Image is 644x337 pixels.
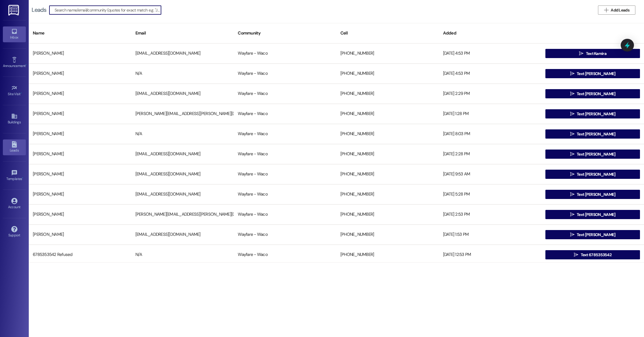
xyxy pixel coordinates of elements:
div: [PHONE_NUMBER] [336,189,439,200]
div: [EMAIL_ADDRESS][DOMAIN_NAME] [131,168,234,180]
div: N/A [131,128,234,140]
i:  [570,112,574,116]
i:  [570,152,574,156]
div: Wayfare - Waco [234,168,336,180]
div: [PERSON_NAME] [29,68,131,79]
a: Account [3,196,26,212]
a: Leads [3,139,26,155]
div: Wayfare - Waco [234,68,336,79]
div: [DATE] 4:53 PM [439,48,542,59]
i:  [570,91,574,96]
span: Text [PERSON_NAME] [577,212,615,218]
div: [DATE] 12:53 PM [439,249,542,261]
span: Add Leads [611,7,629,13]
button: Text [PERSON_NAME] [545,170,640,179]
div: Email [131,26,234,40]
div: [DATE] 1:28 PM [439,108,542,120]
span: Text [PERSON_NAME] [577,171,615,177]
div: N/A [131,249,234,261]
div: [DATE] 4:53 PM [439,68,542,79]
div: 6785353542 Refused [29,249,131,261]
a: Site Visit • [3,83,26,99]
div: Community [234,26,336,40]
div: [EMAIL_ADDRESS][DOMAIN_NAME] [131,48,234,59]
div: Wayfare - Waco [234,209,336,220]
button: Text [PERSON_NAME] [545,109,640,118]
div: [DATE] 2:53 PM [439,209,542,220]
div: [PERSON_NAME][EMAIL_ADDRESS][PERSON_NAME][DOMAIN_NAME] [131,108,234,120]
span: • [26,63,26,67]
div: [PERSON_NAME][EMAIL_ADDRESS][PERSON_NAME][DOMAIN_NAME] [131,209,234,220]
div: [EMAIL_ADDRESS][DOMAIN_NAME] [131,229,234,240]
div: [PERSON_NAME] [29,168,131,180]
div: Wayfare - Waco [234,88,336,99]
button: Text [PERSON_NAME] [545,69,640,78]
button: Text 6785353542 [545,250,640,259]
div: [PERSON_NAME] [29,148,131,160]
div: [DATE] 1:53 PM [439,229,542,240]
div: [PHONE_NUMBER] [336,48,439,59]
div: [PHONE_NUMBER] [336,229,439,240]
span: Text [PERSON_NAME] [577,151,615,157]
i:  [604,8,608,12]
i:  [570,132,574,136]
div: Wayfare - Waco [234,148,336,160]
span: Text [PERSON_NAME] [577,91,615,97]
img: ResiDesk Logo [8,5,20,16]
i:  [570,232,574,237]
div: [PHONE_NUMBER] [336,209,439,220]
button: Text Kamira [545,49,640,58]
i:  [570,212,574,217]
div: Wayfare - Waco [234,128,336,140]
div: Name [29,26,131,40]
div: [PERSON_NAME] [29,229,131,240]
div: [EMAIL_ADDRESS][DOMAIN_NAME] [131,189,234,200]
div: [PHONE_NUMBER] [336,168,439,180]
span: • [22,176,23,180]
button: Text [PERSON_NAME] [545,89,640,98]
span: • [21,91,22,95]
span: Text [PERSON_NAME] [577,111,615,117]
div: Wayfare - Waco [234,249,336,261]
i:  [570,172,574,177]
div: Cell [336,26,439,40]
button: Text [PERSON_NAME] [545,190,640,199]
span: Text [PERSON_NAME] [577,71,615,77]
div: Added [439,26,542,40]
div: N/A [131,68,234,79]
div: [DATE] 2:29 PM [439,88,542,99]
span: Text [PERSON_NAME] [577,131,615,137]
a: Buildings [3,111,26,127]
div: [PERSON_NAME] [29,88,131,99]
button: Text [PERSON_NAME] [545,230,640,239]
div: [PERSON_NAME] [29,209,131,220]
button: Add Leads [598,5,635,15]
span: Text Kamira [586,51,606,57]
div: [DATE] 5:28 PM [439,189,542,200]
div: [PHONE_NUMBER] [336,68,439,79]
input: Search name/email/community (quotes for exact match e.g. "John Smith") [55,6,161,14]
div: [DATE] 2:28 PM [439,148,542,160]
div: Wayfare - Waco [234,229,336,240]
i:  [579,51,583,56]
i:  [574,252,578,257]
div: [PHONE_NUMBER] [336,249,439,261]
span: Text 6785353542 [581,252,612,258]
i:  [570,71,574,76]
div: [PERSON_NAME] [29,48,131,59]
a: Templates • [3,168,26,183]
div: [PHONE_NUMBER] [336,108,439,120]
div: [DATE] 8:03 PM [439,128,542,140]
div: Wayfare - Waco [234,48,336,59]
div: [PERSON_NAME] [29,108,131,120]
a: Support [3,224,26,240]
div: [EMAIL_ADDRESS][DOMAIN_NAME] [131,88,234,99]
a: Inbox [3,26,26,42]
button: Text [PERSON_NAME] [545,150,640,159]
div: [PHONE_NUMBER] [336,128,439,140]
div: Wayfare - Waco [234,189,336,200]
div: Wayfare - Waco [234,108,336,120]
span: Text [PERSON_NAME] [577,232,615,238]
button: Text [PERSON_NAME] [545,129,640,139]
div: [DATE] 9:53 AM [439,168,542,180]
